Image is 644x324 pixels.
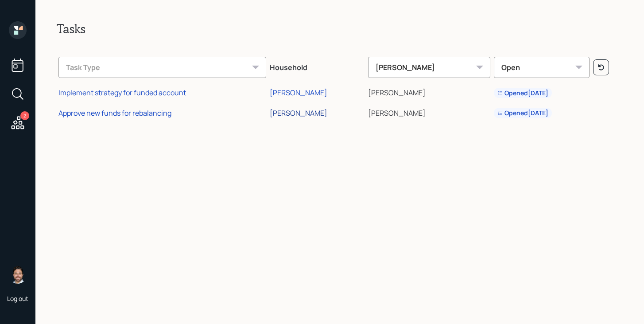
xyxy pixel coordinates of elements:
div: Opened [DATE] [497,109,548,117]
td: [PERSON_NAME] [366,101,492,122]
div: [PERSON_NAME] [368,57,490,78]
td: [PERSON_NAME] [366,82,492,102]
div: Open [494,57,590,78]
th: Household [268,51,366,82]
div: Approve new funds for rebalancing [58,108,171,118]
div: Task Type [58,57,266,78]
div: Implement strategy for funded account [58,88,186,98]
div: [PERSON_NAME] [270,108,327,118]
div: 2 [20,111,29,120]
h2: Tasks [57,21,623,36]
div: Opened [DATE] [497,89,548,98]
div: [PERSON_NAME] [270,88,327,98]
div: Log out [7,294,28,303]
img: michael-russo-headshot.png [9,266,27,284]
